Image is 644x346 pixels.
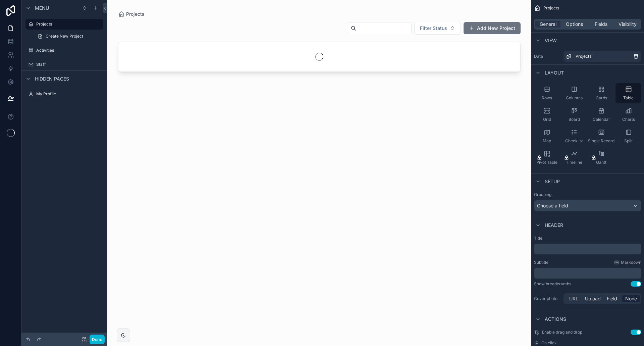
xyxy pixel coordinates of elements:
[534,105,560,125] button: Grid
[545,178,560,185] span: Setup
[545,222,563,229] span: Header
[534,268,641,279] div: scrollable content
[90,335,105,344] button: Done
[615,126,641,146] button: Split
[542,330,582,335] span: Enable drag and drop
[534,236,641,241] label: Title
[563,51,641,62] a: Projects
[569,295,578,302] span: URL
[36,91,102,97] label: My Profile
[561,83,587,103] button: Columns
[561,105,587,125] button: Board
[561,126,587,146] button: Checklist
[622,117,635,122] span: Charts
[542,95,552,101] span: Rows
[540,21,556,28] span: General
[595,21,607,28] span: Fields
[545,316,566,323] span: Actions
[534,54,561,59] label: Data
[588,83,614,103] button: Cards
[545,37,557,44] span: View
[534,148,560,168] button: Pivot Table
[543,117,551,122] span: Grid
[615,83,641,103] button: Table
[588,105,614,125] button: Calendar
[534,83,560,103] button: Rows
[566,21,583,28] span: Options
[566,160,582,165] span: Timeline
[596,160,606,165] span: Gantt
[588,148,614,168] button: Gantt
[543,138,551,144] span: Map
[596,95,607,101] span: Cards
[536,160,557,165] span: Pivot Table
[545,69,564,76] span: Layout
[25,45,103,56] a: Activities
[569,117,580,122] span: Board
[588,126,614,146] button: Single Record
[46,34,83,39] span: Create New Project
[25,19,103,30] a: Projects
[565,138,583,144] span: Checklist
[576,54,591,59] span: Projects
[593,117,610,122] span: Calendar
[534,244,641,254] div: scrollable content
[534,296,561,301] label: Cover photo
[566,95,583,101] span: Columns
[534,192,551,197] label: Grouping
[35,76,69,82] span: Hidden pages
[25,59,103,70] a: Staff
[34,31,103,42] a: Create New Project
[585,295,601,302] span: Upload
[624,138,633,144] span: Split
[607,295,617,302] span: Field
[543,5,559,11] span: Projects
[25,89,103,99] a: My Profile
[36,21,99,27] label: Projects
[534,200,641,211] button: Choose a field
[623,95,634,101] span: Table
[534,200,641,211] div: Choose a field
[625,295,637,302] span: None
[619,21,637,28] span: Visibility
[614,260,641,265] a: Markdown
[621,260,641,265] span: Markdown
[36,48,102,53] label: Activities
[36,62,102,67] label: Staff
[534,260,548,265] label: Subtitle
[615,105,641,125] button: Charts
[588,138,614,144] span: Single Record
[534,281,571,287] div: Show breadcrumbs
[561,148,587,168] button: Timeline
[35,5,49,11] span: Menu
[534,126,560,146] button: Map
